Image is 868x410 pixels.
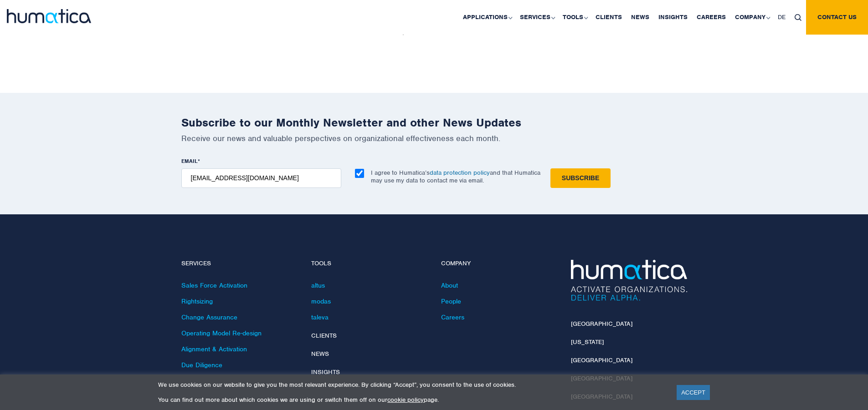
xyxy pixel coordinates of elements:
[355,169,364,178] input: I agree to Humatica’sdata protection policyand that Humatica may use my data to contact me via em...
[441,281,458,289] a: About
[181,116,687,130] h2: Subscribe to our Monthly Newsletter and other News Updates
[181,329,262,337] a: Operating Model Re-design
[430,169,490,177] a: data protection policy
[571,260,687,301] img: Humatica
[441,260,557,268] h4: Company
[181,260,298,268] h4: Services
[311,368,340,376] a: Insights
[311,350,329,358] a: News
[387,396,424,404] a: cookie policy
[795,14,801,21] img: search_icon
[181,281,247,289] a: Sales Force Activation
[677,385,710,400] a: ACCEPT
[181,133,687,143] p: Receive our news and valuable perspectives on organizational effectiveness each month.
[311,260,427,268] h4: Tools
[571,356,632,364] a: [GEOGRAPHIC_DATA]
[550,168,611,188] input: Subscribe
[158,396,665,404] p: You can find out more about which cookies we are using or switch them off on our page.
[441,313,464,321] a: Careers
[311,332,337,339] a: Clients
[181,361,222,369] a: Due Diligence
[181,157,198,165] span: EMAIL
[441,297,461,305] a: People
[371,169,540,184] p: I agree to Humatica’s and that Humatica may use my data to contact me via email.
[7,9,91,23] img: logo
[181,297,213,305] a: Rightsizing
[778,13,786,21] span: DE
[181,168,341,188] input: name@company.com
[311,297,331,305] a: modas
[181,345,247,353] a: Alignment & Activation
[158,381,665,389] p: We use cookies on our website to give you the most relevant experience. By clicking “Accept”, you...
[311,313,329,321] a: taleva
[311,281,325,289] a: altus
[571,338,604,346] a: [US_STATE]
[571,320,632,328] a: [GEOGRAPHIC_DATA]
[181,313,237,321] a: Change Assurance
